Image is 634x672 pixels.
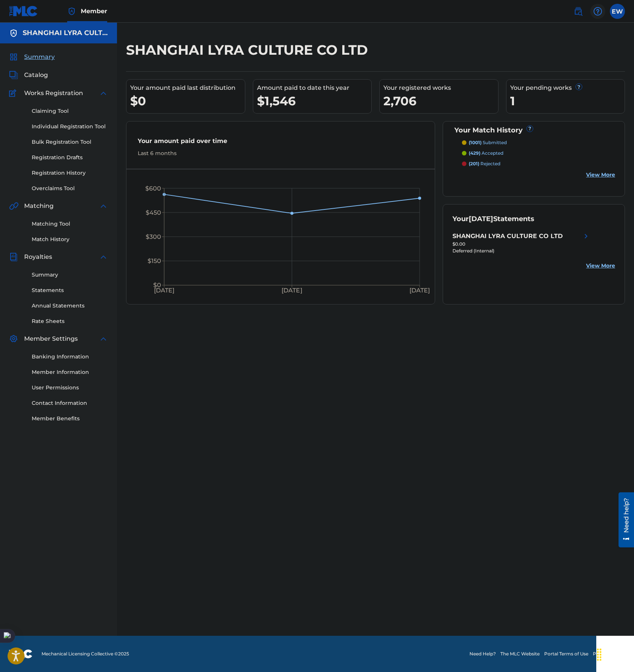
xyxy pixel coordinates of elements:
[9,29,18,38] img: Accounts
[9,334,18,343] img: Member Settings
[582,232,591,241] img: right chevron icon
[32,384,108,392] a: User Permissions
[596,636,634,672] div: 聊天小组件
[383,92,498,109] div: 2,706
[32,169,108,177] a: Registration History
[9,52,18,62] img: Summary
[32,123,108,131] a: Individual Registration Tool
[24,334,78,343] span: Member Settings
[138,149,423,157] div: Last 6 months
[9,89,19,98] img: Works Registration
[469,160,500,167] p: rejected
[32,286,108,294] a: Statements
[257,92,372,109] div: $1,546
[469,161,479,166] span: (201)
[81,7,107,15] span: Member
[138,137,423,149] div: Your amount paid over time
[510,92,625,109] div: 1
[9,6,38,17] img: MLC Logo
[99,201,108,211] img: expand
[574,7,583,16] img: search
[32,271,108,279] a: Summary
[32,220,108,228] a: Matching Tool
[99,334,108,343] img: expand
[510,83,625,92] div: Your pending works
[9,649,32,658] img: logo
[32,302,108,310] a: Annual Statements
[593,643,605,666] div: 拖动
[469,650,496,657] a: Need Help?
[23,29,108,37] h5: SHANGHAI LYRA CULTURE CO LTD
[153,281,161,289] tspan: $0
[146,233,161,240] tspan: $300
[452,248,591,254] div: Deferred (Internal)
[67,7,76,16] img: Top Rightsholder
[469,140,482,145] span: (1001)
[32,154,108,161] a: Registration Drafts
[586,171,615,179] a: View More
[24,52,55,62] span: Summary
[282,287,302,294] tspan: [DATE]
[452,232,591,254] a: SHANGHAI LYRA CULTURE CO LTDright chevron icon$0.00Deferred (Internal)
[469,150,480,156] span: (429)
[130,92,245,109] div: $0
[9,52,55,62] a: SummarySummary
[24,89,83,98] span: Works Registration
[130,83,245,92] div: Your amount paid last distribution
[469,215,493,223] span: [DATE]
[32,317,108,325] a: Rate Sheets
[99,252,108,261] img: expand
[32,107,108,115] a: Claiming Tool
[9,252,18,261] img: Royalties
[576,84,582,90] span: ?
[42,650,129,657] span: Mechanical Licensing Collective © 2025
[32,353,108,361] a: Banking Information
[9,201,18,211] img: Matching
[383,83,498,92] div: Your registered works
[596,636,634,672] iframe: Chat Widget
[145,185,161,192] tspan: $600
[9,71,48,80] a: CatalogCatalog
[462,139,615,146] a: (1001) submitted
[452,232,563,241] div: SHANGHAI LYRA CULTURE CO LTD
[409,287,430,294] tspan: [DATE]
[544,650,588,657] a: Portal Terms of Use
[146,209,161,216] tspan: $450
[148,257,161,264] tspan: $150
[469,139,507,146] p: submitted
[32,415,108,423] a: Member Benefits
[154,287,174,294] tspan: [DATE]
[593,650,625,657] a: Privacy Policy
[469,150,503,157] p: accepted
[32,235,108,243] a: Match History
[586,262,615,270] a: View More
[593,7,602,16] img: help
[99,89,108,98] img: expand
[126,42,372,58] h2: SHANGHAI LYRA CULTURE CO LTD
[32,185,108,192] a: Overclaims Tool
[32,399,108,407] a: Contact Information
[9,71,18,80] img: Catalog
[452,125,615,135] div: Your Match History
[613,491,634,549] iframe: Resource Center
[24,201,54,211] span: Matching
[462,150,615,157] a: (429) accepted
[610,4,625,19] div: User Menu
[32,138,108,146] a: Bulk Registration Tool
[24,252,52,261] span: Royalties
[24,71,48,80] span: Catalog
[527,126,533,132] span: ?
[452,214,534,224] div: Your Statements
[500,650,540,657] a: The MLC Website
[462,160,615,167] a: (201) rejected
[32,368,108,376] a: Member Information
[571,4,586,19] a: Public Search
[452,241,591,248] div: $0.00
[590,4,605,19] div: Help
[257,83,372,92] div: Amount paid to date this year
